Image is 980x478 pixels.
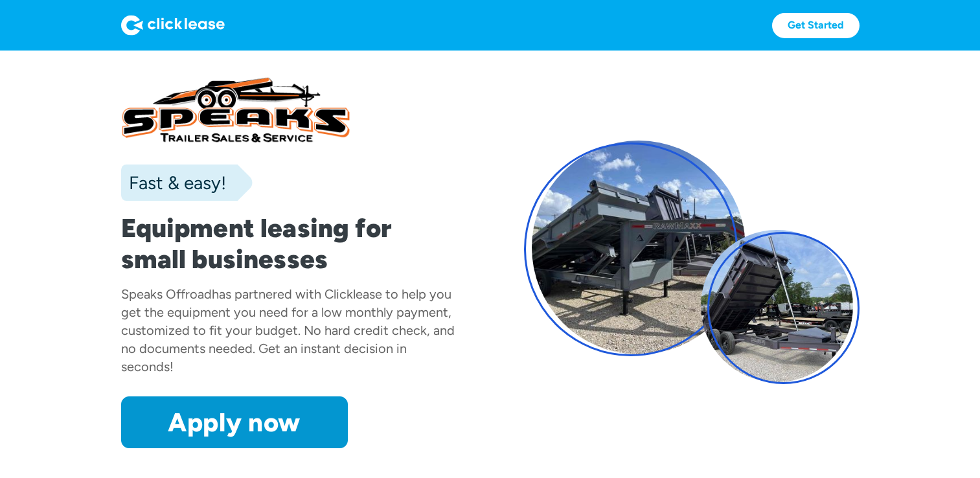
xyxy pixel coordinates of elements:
h1: Equipment leasing for small businesses [121,212,457,275]
div: Speaks Offroad [121,286,212,302]
a: Get Started [772,13,860,38]
img: Logo [121,15,225,36]
a: Apply now [121,396,348,448]
div: Fast & easy! [121,170,226,196]
div: has partnered with Clicklease to help you get the equipment you need for a low monthly payment, c... [121,286,455,374]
